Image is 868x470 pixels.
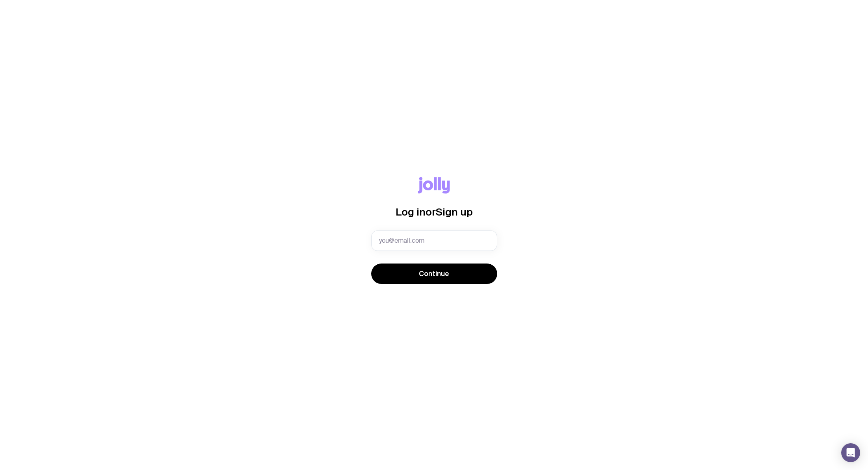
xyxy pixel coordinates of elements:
[841,443,860,462] div: Open Intercom Messenger
[371,264,497,284] button: Continue
[426,206,436,217] span: or
[396,206,426,217] span: Log in
[371,230,497,251] input: you@email.com
[436,206,473,217] span: Sign up
[419,269,449,278] span: Continue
